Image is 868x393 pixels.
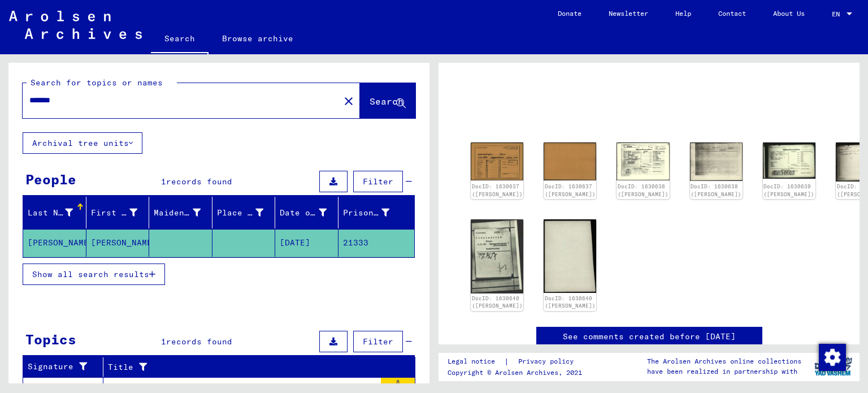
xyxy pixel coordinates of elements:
a: Search [151,25,209,54]
button: Filter [353,171,403,192]
span: Search [370,96,403,107]
button: Filter [353,331,403,352]
span: 1 [161,176,166,187]
div: Topics [25,329,76,349]
a: See comments created before [DATE] [563,331,736,343]
div: Change consent [818,343,845,370]
mat-label: Search for topics or names [31,77,163,88]
div: 8 [381,378,415,389]
a: DocID: 1630638 ([PERSON_NAME]) [618,183,669,197]
mat-header-cell: Place of Birth [212,197,276,228]
div: Date of Birth [280,204,341,222]
mat-header-cell: Last Name [23,197,86,228]
div: Last Name [28,204,87,222]
img: 002.jpg [690,142,743,180]
img: Arolsen_neg.svg [9,11,142,39]
a: DocID: 1630640 ([PERSON_NAME]) [472,295,523,309]
span: EN [832,10,844,18]
span: Show all search results [32,269,149,279]
span: Filter [363,176,393,187]
div: Place of Birth [217,204,278,222]
div: Prisoner # [343,207,390,219]
div: First Name [91,207,138,219]
div: Date of Birth [280,207,327,219]
mat-icon: close [342,94,355,108]
span: 1 [161,336,166,347]
mat-header-cell: Maiden Name [149,197,212,228]
div: Title [108,358,404,376]
button: Clear [337,89,360,112]
img: 002.jpg [544,219,596,293]
div: People [25,169,76,189]
button: Archival tree units [23,132,142,154]
div: Maiden Name [154,204,215,222]
a: DocID: 1630637 ([PERSON_NAME]) [545,183,596,197]
mat-cell: 21333 [338,229,415,257]
div: Signature [28,358,106,376]
a: DocID: 1630637 ([PERSON_NAME]) [472,183,523,197]
a: DocID: 1630640 ([PERSON_NAME]) [545,295,596,309]
span: records found [166,336,232,347]
img: 001.jpg [471,219,523,294]
mat-cell: [DATE] [275,229,338,257]
a: DocID: 1630639 ([PERSON_NAME]) [763,183,814,197]
div: Place of Birth [217,207,264,219]
div: Maiden Name [154,207,201,219]
mat-header-cell: Date of Birth [275,197,338,228]
div: Prisoner # [343,204,404,222]
mat-cell: [PERSON_NAME] [23,229,86,257]
span: records found [166,176,232,187]
div: Last Name [28,207,73,219]
img: yv_logo.png [812,352,854,381]
img: 002.jpg [544,142,596,180]
div: Title [108,361,393,373]
button: Show all search results [23,264,165,285]
mat-header-cell: Prisoner # [338,197,415,228]
a: DocID: 1630638 ([PERSON_NAME]) [691,183,741,197]
mat-cell: [PERSON_NAME] [86,229,150,257]
a: Privacy policy [509,356,587,368]
img: Change consent [819,344,846,371]
div: | [448,356,587,368]
mat-header-cell: First Name [86,197,150,228]
a: Browse archive [209,25,307,52]
div: Signature [28,361,94,373]
button: Search [360,83,415,118]
span: Filter [363,336,393,347]
p: have been realized in partnership with [647,366,801,377]
a: Legal notice [448,356,504,368]
p: Copyright © Arolsen Archives, 2021 [448,368,587,378]
img: 001.jpg [471,142,523,180]
img: 001.jpg [617,142,669,180]
div: First Name [91,204,152,222]
img: 001.jpg [763,142,815,179]
p: The Arolsen Archives online collections [647,356,801,366]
